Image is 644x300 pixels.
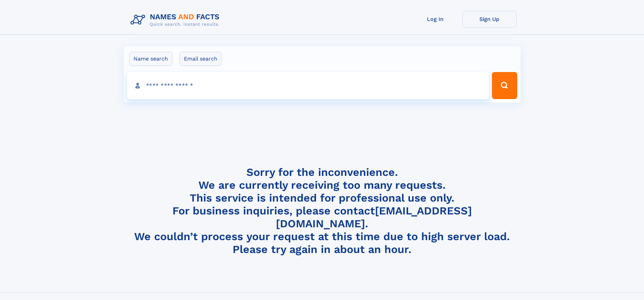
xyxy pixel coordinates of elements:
[492,72,517,99] button: Search Button
[128,11,225,29] img: Logo Names and Facts
[129,52,172,66] label: Name search
[180,52,222,66] label: Email search
[127,72,489,99] input: search input
[128,166,517,256] h4: Sorry for the inconvenience. We are currently receiving too many requests. This service is intend...
[276,204,472,230] a: [EMAIL_ADDRESS][DOMAIN_NAME]
[408,11,462,27] a: Log In
[462,11,517,27] a: Sign Up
